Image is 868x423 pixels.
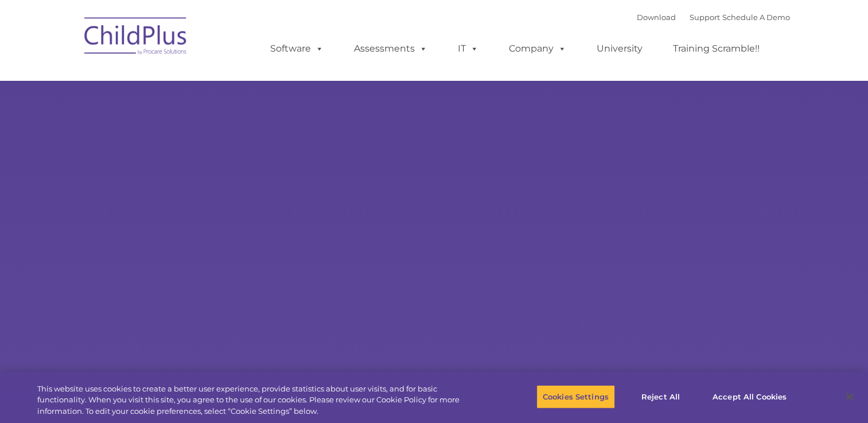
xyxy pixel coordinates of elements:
button: Close [837,384,862,409]
div: This website uses cookies to create a better user experience, provide statistics about user visit... [37,383,477,417]
a: Schedule A Demo [722,13,790,22]
a: Download [637,13,676,22]
a: Company [497,37,578,60]
button: Accept All Cookies [706,385,793,409]
a: Assessments [342,37,439,60]
button: Cookies Settings [536,385,615,409]
a: University [585,37,654,60]
a: Software [259,37,335,60]
a: Training Scramble!! [661,37,771,60]
a: Support [690,13,720,22]
button: Reject All [625,385,696,409]
img: ChildPlus by Procare Solutions [79,9,193,66]
a: IT [446,37,490,60]
font: | [637,13,790,22]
